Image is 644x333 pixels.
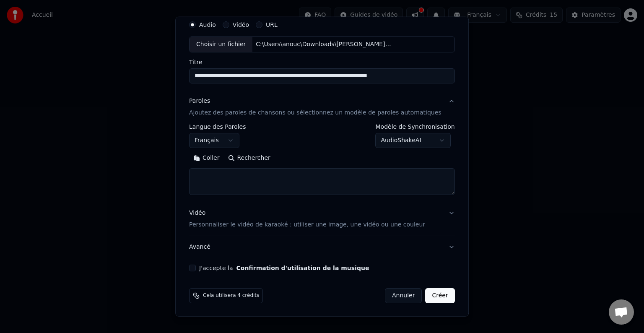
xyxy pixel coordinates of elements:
p: Personnaliser le vidéo de karaoké : utiliser une image, une vidéo ou une couleur [189,221,425,229]
button: Rechercher [224,151,275,165]
label: Modèle de Synchronisation [376,124,455,130]
label: Vidéo [233,22,249,28]
label: Titre [189,59,455,65]
button: Coller [189,151,224,165]
label: URL [266,22,278,28]
div: Paroles [189,97,210,105]
button: J'accepte la [236,265,369,271]
button: Créer [426,288,455,303]
div: C:\Users\anouc\Downloads\[PERSON_NAME] - Sous le ciel de Paris - Instrumental Karaoke #karaoke #i... [253,40,395,49]
button: ParolesAjoutez des paroles de chansons ou sélectionnez un modèle de paroles automatiques [189,90,455,124]
label: J'accepte la [199,265,369,271]
button: VidéoPersonnaliser le vidéo de karaoké : utiliser une image, une vidéo ou une couleur [189,202,455,236]
label: Audio [199,22,216,28]
p: Ajoutez des paroles de chansons ou sélectionnez un modèle de paroles automatiques [189,109,441,117]
button: Avancé [189,236,455,258]
div: Vidéo [189,209,425,229]
span: Cela utilisera 4 crédits [203,292,259,299]
button: Annuler [385,288,422,303]
div: ParolesAjoutez des paroles de chansons ou sélectionnez un modèle de paroles automatiques [189,124,455,202]
label: Langue des Paroles [189,124,246,130]
div: Choisir un fichier [190,37,252,52]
